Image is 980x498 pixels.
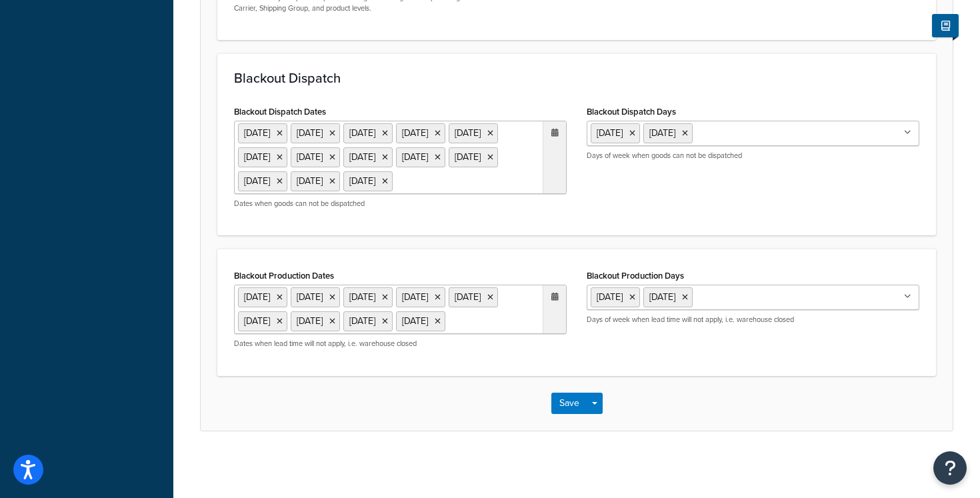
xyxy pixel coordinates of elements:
li: [DATE] [396,147,445,167]
p: Dates when goods can not be dispatched [234,199,567,209]
span: [DATE] [649,290,675,304]
li: [DATE] [238,123,287,143]
li: [DATE] [343,147,393,167]
li: [DATE] [291,287,340,307]
li: [DATE] [291,123,340,143]
button: Save [551,393,587,414]
button: Open Resource Center [933,451,967,485]
li: [DATE] [343,171,393,191]
li: [DATE] [291,147,340,167]
button: Show Help Docs [932,14,959,37]
label: Blackout Dispatch Dates [234,107,326,117]
p: Days of week when goods can not be dispatched [587,151,919,161]
li: [DATE] [291,311,340,331]
li: [DATE] [343,311,393,331]
span: [DATE] [597,290,623,304]
p: Days of week when lead time will not apply, i.e. warehouse closed [587,315,919,325]
li: [DATE] [343,123,393,143]
span: [DATE] [649,126,675,140]
li: [DATE] [238,171,287,191]
li: [DATE] [396,287,445,307]
li: [DATE] [343,287,393,307]
label: Blackout Dispatch Days [587,107,676,117]
li: [DATE] [449,123,498,143]
li: [DATE] [449,147,498,167]
h3: Blackout Dispatch [234,71,919,85]
label: Blackout Production Days [587,271,684,281]
p: Dates when lead time will not apply, i.e. warehouse closed [234,339,567,349]
span: [DATE] [597,126,623,140]
li: [DATE] [291,171,340,191]
label: Blackout Production Dates [234,271,334,281]
li: [DATE] [396,311,445,331]
li: [DATE] [396,123,445,143]
li: [DATE] [238,287,287,307]
li: [DATE] [238,147,287,167]
li: [DATE] [238,311,287,331]
li: [DATE] [449,287,498,307]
